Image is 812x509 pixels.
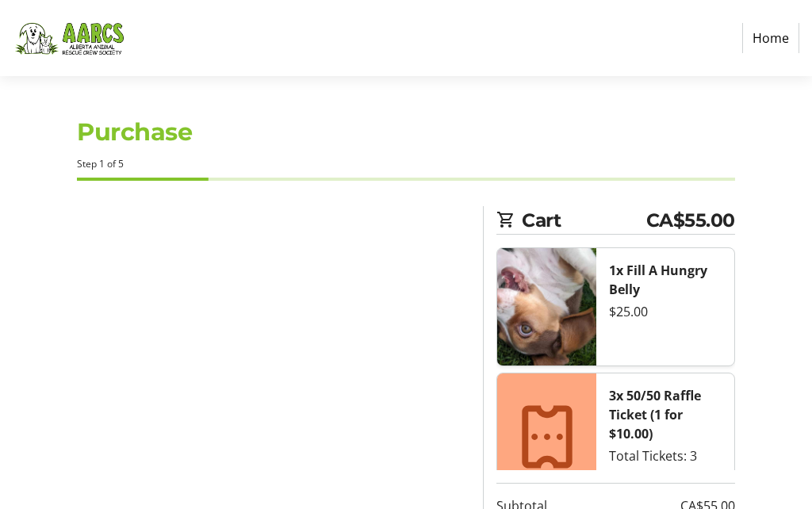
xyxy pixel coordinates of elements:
strong: 3x 50/50 Raffle Ticket (1 for $10.00) [609,387,701,442]
strong: 1x Fill A Hungry Belly [609,262,707,298]
div: Total Tickets: 3 [609,446,721,465]
img: Fill A Hungry Belly [497,248,596,365]
div: $25.00 [609,302,721,321]
a: Home [742,23,799,53]
div: $10.00 each [609,469,721,488]
span: Cart [522,206,645,234]
div: Step 1 of 5 [77,157,734,171]
img: Alberta Animal Rescue Crew Society's Logo [13,6,125,70]
h1: Purchase [77,114,734,151]
span: CA$55.00 [646,206,735,234]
